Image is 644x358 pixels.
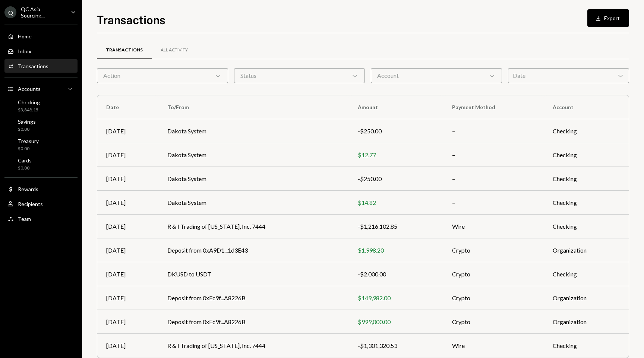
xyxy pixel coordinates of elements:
[158,167,349,191] td: Dakota System
[443,215,543,238] td: Wire
[4,97,78,115] a: Checking$3,848.15
[97,41,152,60] a: Transactions
[106,270,149,279] div: [DATE]
[158,119,349,143] td: Dakota System
[358,174,434,183] div: -$250.00
[106,127,149,136] div: [DATE]
[358,341,434,350] div: -$1,301,320.53
[544,119,629,143] td: Checking
[106,198,149,207] div: [DATE]
[358,198,434,207] div: $14.82
[544,95,629,119] th: Account
[18,48,31,54] div: Inbox
[106,341,149,350] div: [DATE]
[4,29,78,43] a: Home
[97,95,158,119] th: Date
[544,286,629,310] td: Organization
[544,143,629,167] td: Checking
[158,143,349,167] td: Dakota System
[161,47,188,53] div: All Activity
[152,41,197,60] a: All Activity
[97,12,165,27] h1: Transactions
[443,143,543,167] td: –
[158,334,349,358] td: R & I Trading of [US_STATE], Inc. 7444
[158,286,349,310] td: Deposit from 0xEc9f...A8226B
[544,262,629,286] td: Checking
[443,286,543,310] td: Crypto
[443,334,543,358] td: Wire
[106,174,149,183] div: [DATE]
[358,246,434,255] div: $1,998.20
[371,68,502,83] div: Account
[18,186,38,192] div: Rewards
[544,310,629,334] td: Organization
[158,262,349,286] td: DKUSD to USDT
[18,86,41,92] div: Accounts
[358,151,434,159] div: $12.77
[4,44,78,58] a: Inbox
[508,68,629,83] div: Date
[158,95,349,119] th: To/From
[106,317,149,326] div: [DATE]
[358,127,434,136] div: -$250.00
[21,6,65,19] div: QC Asia Sourcing...
[18,165,32,171] div: $0.00
[18,157,32,164] div: Cards
[544,191,629,215] td: Checking
[18,33,32,39] div: Home
[443,119,543,143] td: –
[106,47,143,53] div: Transactions
[358,270,434,279] div: -$2,000.00
[4,212,78,225] a: Team
[4,116,78,134] a: Savings$0.00
[349,95,443,119] th: Amount
[4,155,78,173] a: Cards$0.00
[4,6,16,18] div: Q
[443,238,543,262] td: Crypto
[18,99,40,105] div: Checking
[18,63,48,69] div: Transactions
[544,215,629,238] td: Checking
[158,238,349,262] td: Deposit from 0xA9D1...1d3E43
[358,317,434,326] div: $999,000.00
[443,310,543,334] td: Crypto
[18,146,39,152] div: $0.00
[18,126,36,133] div: $0.00
[18,107,40,113] div: $3,848.15
[544,167,629,191] td: Checking
[443,191,543,215] td: –
[234,68,365,83] div: Status
[4,197,78,210] a: Recipients
[358,294,434,302] div: $149,982.00
[4,182,78,196] a: Rewards
[97,68,228,83] div: Action
[18,118,36,125] div: Savings
[158,191,349,215] td: Dakota System
[106,151,149,159] div: [DATE]
[587,9,629,27] button: Export
[358,222,434,231] div: -$1,216,102.85
[443,262,543,286] td: Crypto
[106,294,149,302] div: [DATE]
[443,95,543,119] th: Payment Method
[544,238,629,262] td: Organization
[18,138,39,144] div: Treasury
[158,215,349,238] td: R & I Trading of [US_STATE], Inc. 7444
[443,167,543,191] td: –
[4,59,78,73] a: Transactions
[544,334,629,358] td: Checking
[4,136,78,153] a: Treasury$0.00
[18,216,31,222] div: Team
[158,310,349,334] td: Deposit from 0xEc9f...A8226B
[18,201,43,207] div: Recipients
[4,82,78,95] a: Accounts
[106,246,149,255] div: [DATE]
[106,222,149,231] div: [DATE]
